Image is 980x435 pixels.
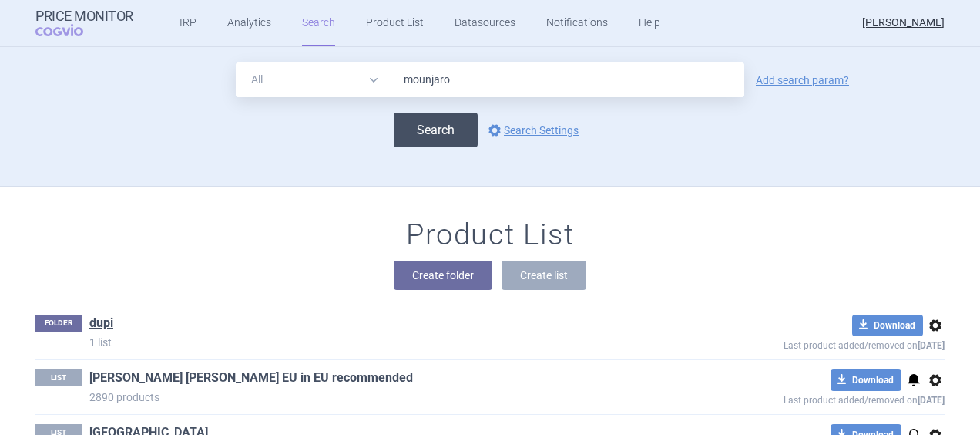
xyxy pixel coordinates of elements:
p: Last product added/removed on [672,391,945,406]
button: Download [852,315,923,336]
a: Price MonitorCOGVIO [35,8,133,38]
h1: dupi [89,315,113,335]
p: 2890 products [89,389,672,405]
button: Download [831,369,901,391]
p: Last product added/removed on [672,336,945,351]
a: dupi [89,315,113,332]
h1: Product List [406,217,574,253]
span: COGVIO [35,24,105,36]
p: FOLDER [35,315,82,332]
a: [PERSON_NAME] [PERSON_NAME] EU in EU recommended [89,369,413,386]
a: Add search param? [756,75,849,86]
button: Search [394,113,478,147]
strong: [DATE] [918,395,945,406]
button: Create folder [394,261,492,290]
h1: Eli Lilly EU in EU recommended [89,369,413,389]
button: Create list [502,261,586,290]
strong: Price Monitor [35,8,133,24]
p: 1 list [89,335,672,350]
a: Search Settings [485,121,579,140]
p: LIST [35,369,82,386]
strong: [DATE] [918,340,945,351]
